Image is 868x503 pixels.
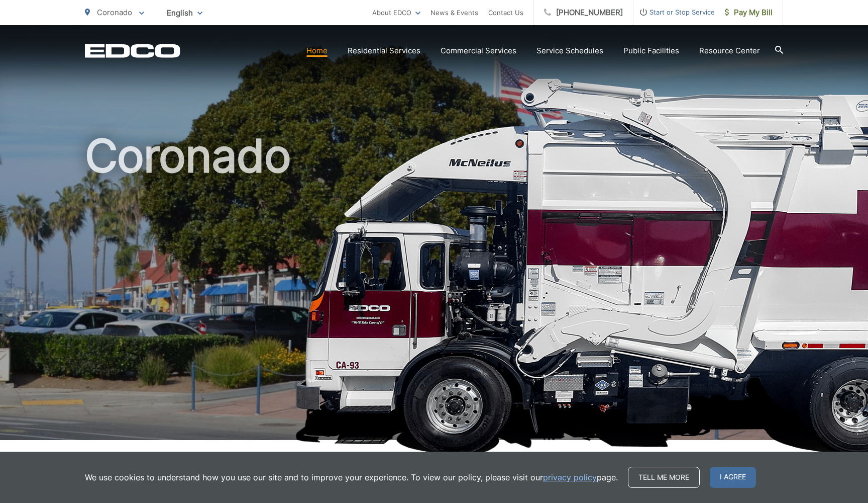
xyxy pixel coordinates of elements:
[85,471,618,483] p: We use cookies to understand how you use our site and to improve your experience. To view our pol...
[159,4,210,22] span: English
[710,467,756,488] span: I agree
[348,45,420,57] a: Residential Services
[623,45,679,57] a: Public Facilities
[441,45,516,57] a: Commercial Services
[536,45,603,57] a: Service Schedules
[699,45,760,57] a: Resource Center
[488,7,523,19] a: Contact Us
[430,7,478,19] a: News & Events
[85,44,180,58] a: EDCD logo. Return to the homepage.
[628,467,700,488] a: Tell me more
[85,131,783,449] h1: Coronado
[306,45,328,57] a: Home
[372,7,420,19] a: About EDCO
[543,471,597,483] a: privacy policy
[725,7,773,19] span: Pay My Bill
[97,8,132,17] span: Coronado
